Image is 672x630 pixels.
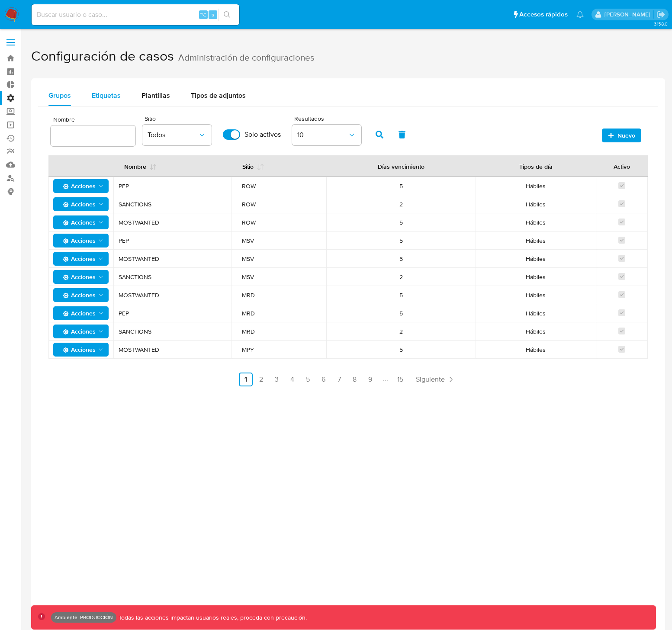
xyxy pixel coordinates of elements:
[218,9,236,21] button: search-icon
[55,616,113,619] p: Ambiente: PRODUCCIÓN
[656,10,666,19] a: Salir
[212,10,214,19] span: s
[200,10,206,19] span: ⌥
[604,10,653,19] p: jarvi.zambrano@mercadolibre.com.co
[576,11,584,18] a: Notificaciones
[116,614,307,622] p: Todas las acciones impactan usuarios reales, proceda con precaución.
[32,9,239,20] input: Buscar usuario o caso...
[519,10,568,19] span: Accesos rápidos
